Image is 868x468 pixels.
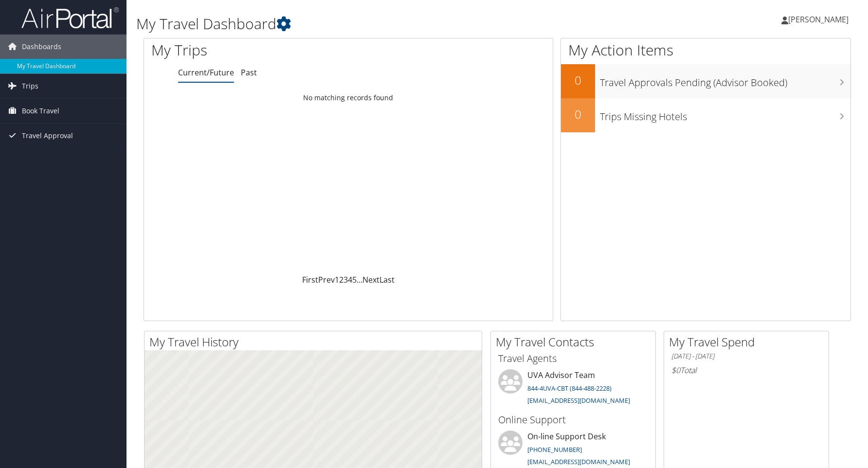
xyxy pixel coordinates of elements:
a: 2 [339,274,344,285]
h6: Total [671,365,821,376]
span: Dashboards [22,35,61,59]
a: 0Travel Approvals Pending (Advisor Booked) [561,64,850,98]
a: 4 [348,274,352,285]
td: No matching records found [144,89,553,107]
span: [PERSON_NAME] [788,14,849,25]
li: UVA Advisor Team [493,369,653,409]
h3: Travel Approvals Pending (Advisor Booked) [600,71,850,90]
a: 5 [352,274,357,285]
h2: 0 [561,106,595,123]
span: Trips [22,74,38,98]
h2: 0 [561,72,595,89]
a: Past [241,67,257,78]
h6: [DATE] - [DATE] [671,352,821,361]
h2: My Travel History [149,334,482,350]
h2: My Travel Spend [669,334,829,350]
h1: My Action Items [561,40,850,60]
a: [PHONE_NUMBER] [527,445,582,454]
a: 1 [335,274,339,285]
h3: Trips Missing Hotels [600,105,850,124]
span: Book Travel [22,99,59,123]
span: $0 [671,365,680,376]
a: [PERSON_NAME] [781,5,858,34]
h2: My Travel Contacts [496,334,655,350]
span: … [357,274,362,285]
a: First [302,274,318,285]
h3: Travel Agents [498,352,648,365]
a: Last [380,274,395,285]
a: [EMAIL_ADDRESS][DOMAIN_NAME] [527,396,630,405]
a: [EMAIL_ADDRESS][DOMAIN_NAME] [527,457,630,466]
a: Prev [318,274,335,285]
h1: My Travel Dashboard [136,14,617,34]
a: 844-4UVA-CBT (844-488-2228) [527,384,612,393]
span: Travel Approval [22,124,73,148]
a: 0Trips Missing Hotels [561,98,850,132]
a: Next [362,274,380,285]
h1: My Trips [151,40,375,60]
img: airportal-logo.png [21,6,119,29]
h3: Online Support [498,413,648,427]
a: 3 [344,274,348,285]
a: Current/Future [178,67,234,78]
